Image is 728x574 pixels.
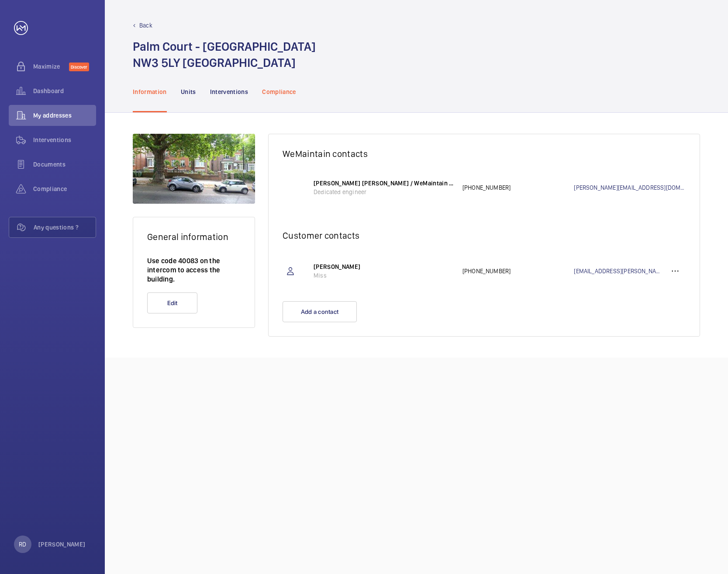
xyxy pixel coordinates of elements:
p: [PHONE_NUMBER] [462,183,574,192]
span: Any questions ? [34,223,96,232]
p: Information [133,87,167,96]
span: Discover [69,63,89,71]
p: Interventions [210,87,248,96]
p: RD [19,540,26,549]
p: [PHONE_NUMBER] [462,267,574,275]
p: Compliance [262,87,296,96]
h2: WeMaintain contacts [283,148,686,159]
a: [EMAIL_ADDRESS][PERSON_NAME][DOMAIN_NAME] [574,267,665,275]
p: [PERSON_NAME] [38,540,86,549]
span: Compliance [33,184,96,193]
span: Maximize [33,62,69,71]
p: [PERSON_NAME] [PERSON_NAME] / WeMaintain UK [314,179,454,188]
a: [PERSON_NAME][EMAIL_ADDRESS][DOMAIN_NAME] [574,183,686,192]
p: Use code 40083 on the intercom to access the building. [147,256,241,284]
p: Dedicated engineer [314,188,454,196]
h2: General information [147,231,241,242]
p: Back [139,21,152,30]
h1: Palm Court - [GEOGRAPHIC_DATA] NW3 5LY [GEOGRAPHIC_DATA] [133,38,316,71]
button: Edit [147,292,197,313]
span: Dashboard [33,87,96,95]
p: [PERSON_NAME] [314,262,454,271]
button: Add a contact [283,301,357,322]
span: My addresses [33,111,96,120]
p: Miss [314,271,454,280]
span: Documents [33,160,96,169]
p: Units [181,87,196,96]
span: Interventions [33,136,96,144]
h2: Customer contacts [283,230,686,241]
